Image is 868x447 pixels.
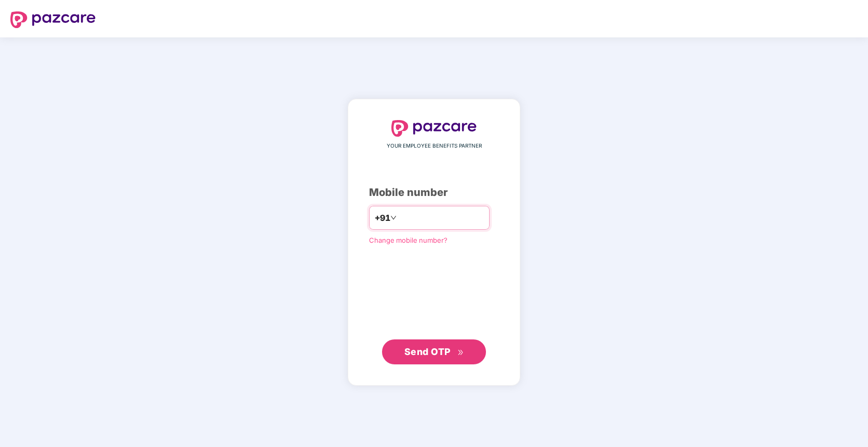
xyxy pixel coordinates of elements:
[369,185,499,201] div: Mobile number
[387,142,482,150] span: YOUR EMPLOYEE BENEFITS PARTNER
[375,212,390,225] span: +91
[391,120,477,137] img: logo
[382,339,486,364] button: Send OTPdouble-right
[10,11,96,28] img: logo
[404,346,451,357] span: Send OTP
[369,236,448,244] a: Change mobile number?
[457,349,464,356] span: double-right
[390,215,397,221] span: down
